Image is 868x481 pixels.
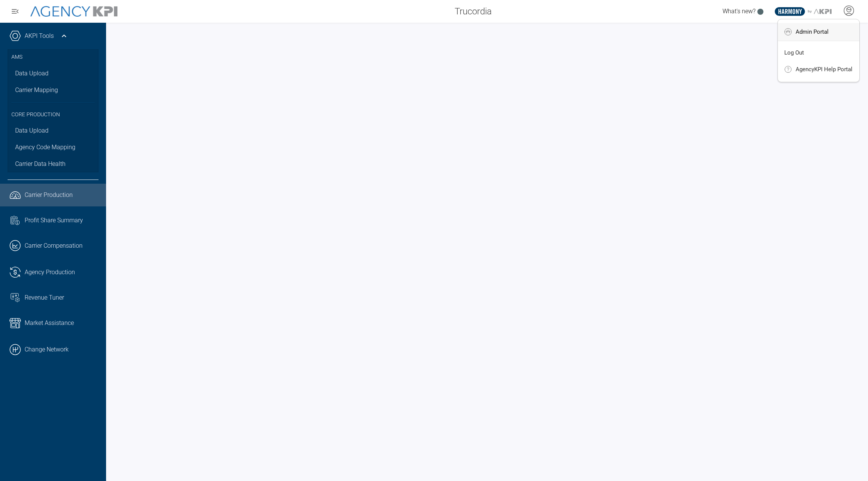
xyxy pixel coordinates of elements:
a: Carrier Mapping [8,82,99,98]
span: Agency Production [25,268,75,277]
span: Carrier Compensation [25,241,83,250]
span: Log Out [784,50,804,56]
a: Data Upload [8,65,99,82]
span: Trucordia [455,5,492,18]
span: Carrier Data Health [15,159,66,169]
span: Revenue Tuner [25,293,64,302]
img: AgencyKPI [30,6,117,17]
a: Data Upload [8,122,99,139]
h3: Core Production [11,102,95,123]
span: AgencyKPI Help Portal [796,66,852,72]
span: Admin Portal [796,29,829,35]
span: What's new? [723,8,755,15]
span: Market Assistance [25,319,74,328]
h3: AMS [11,49,95,65]
a: Carrier Data Health [8,156,99,172]
span: Profit Share Summary [25,216,83,225]
a: AKPI Tools [25,31,54,41]
span: Carrier Production [25,191,73,200]
a: Agency Code Mapping [8,139,99,156]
